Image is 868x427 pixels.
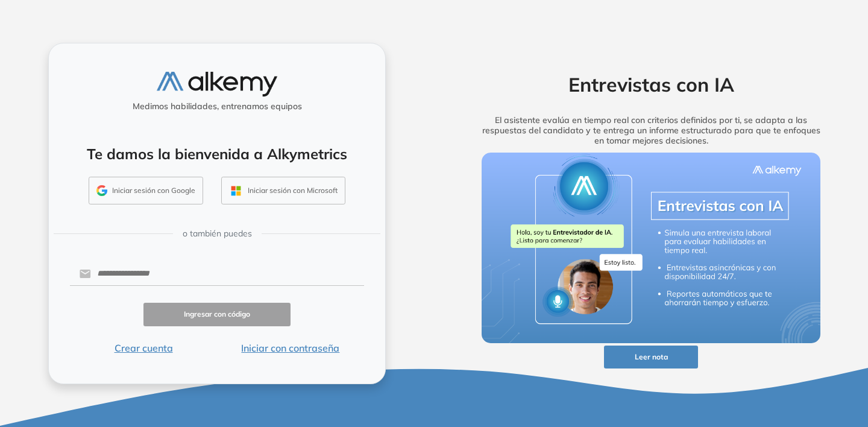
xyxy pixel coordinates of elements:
[183,227,252,240] span: o también puedes
[89,177,203,204] button: Iniciar sesión con Google
[64,145,370,163] h4: Te damos la bienvenida a Alkymetrics
[143,303,291,326] button: Ingresar con código
[482,153,820,343] img: img-more-info
[54,101,380,112] h5: Medimos habilidades, entrenamos equipos
[217,341,364,355] button: Iniciar con contraseña
[157,72,277,96] img: logo-alkemy
[96,185,107,196] img: GMAIL_ICON
[651,287,868,427] iframe: Chat Widget
[463,73,839,96] h2: Entrevistas con IA
[651,287,868,427] div: Widget de chat
[463,115,839,145] h5: El asistente evalúa en tiempo real con criterios definidos por ti, se adapta a las respuestas del...
[221,177,345,204] button: Iniciar sesión con Microsoft
[229,184,243,198] img: OUTLOOK_ICON
[70,341,217,355] button: Crear cuenta
[604,346,698,369] button: Leer nota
